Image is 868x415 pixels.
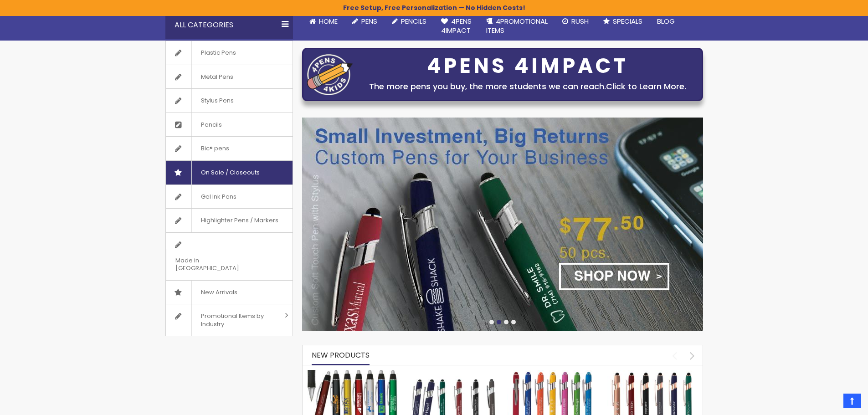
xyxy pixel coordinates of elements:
[357,56,698,76] div: 4PENS 4IMPACT
[307,369,398,377] a: The Barton Custom Pens Special Offer
[191,65,242,89] span: Metal Pens
[191,185,246,209] span: Gel Ink Pens
[307,54,353,95] img: four_pen_logo.png
[166,89,293,113] a: Stylus Pens
[401,16,426,26] span: Pencils
[357,80,698,93] div: The more pens you buy, the more students we can reach.
[312,350,370,360] span: New Products
[507,369,598,377] a: Ellipse Softy Brights with Stylus Pen - Laser
[166,137,293,160] a: Bic® pens
[166,161,293,184] a: On Sale / Closeouts
[319,16,338,26] span: Home
[361,16,377,26] span: Pens
[606,81,686,92] a: Click to Learn More.
[166,304,293,336] a: Promotional Items by Industry
[486,16,548,35] span: 4PROMOTIONAL ITEMS
[607,369,698,377] a: Ellipse Softy Rose Gold Classic with Stylus Pen - Silver Laser
[191,113,231,137] span: Pencils
[441,16,472,35] span: 4Pens 4impact
[166,233,293,280] a: Made in [GEOGRAPHIC_DATA]
[596,11,650,31] a: Specials
[166,249,270,280] span: Made in [GEOGRAPHIC_DATA]
[191,41,245,65] span: Plastic Pens
[166,281,293,304] a: New Arrivals
[555,11,596,31] a: Rush
[191,137,238,160] span: Bic® pens
[650,11,682,31] a: Blog
[657,16,675,26] span: Blog
[434,11,479,41] a: 4Pens4impact
[191,89,243,113] span: Stylus Pens
[191,161,269,184] span: On Sale / Closeouts
[385,11,434,31] a: Pencils
[191,281,247,304] span: New Arrivals
[302,118,703,331] img: /custom-soft-touch-pen-metal-barrel.html
[407,369,498,377] a: Custom Soft Touch Metal Pen - Stylus Top
[479,11,555,41] a: 4PROMOTIONALITEMS
[165,11,293,39] div: All Categories
[302,11,345,31] a: Home
[345,11,385,31] a: Pens
[166,41,293,65] a: Plastic Pens
[191,304,282,336] span: Promotional Items by Industry
[571,16,589,26] span: Rush
[166,113,293,137] a: Pencils
[166,65,293,89] a: Metal Pens
[166,185,293,209] a: Gel Ink Pens
[191,209,288,232] span: Highlighter Pens / Markers
[613,16,642,26] span: Specials
[166,209,293,232] a: Highlighter Pens / Markers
